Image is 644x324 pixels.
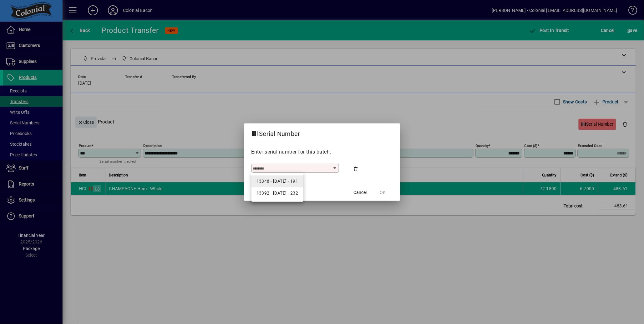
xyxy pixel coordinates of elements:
mat-option: 13392 - 28.11.25 - 232 [251,187,303,199]
button: Cancel [350,187,370,198]
div: 13348 - [DATE] - 191 [256,178,298,185]
mat-error: Required [253,173,334,179]
h2: Serial Number [244,123,308,142]
mat-option: 13348 - 15.11.25 - 191 [251,175,303,187]
span: Cancel [354,189,367,196]
div: 13392 - [DATE] - 232 [256,190,298,196]
p: Enter serial number for this batch. [251,148,393,156]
